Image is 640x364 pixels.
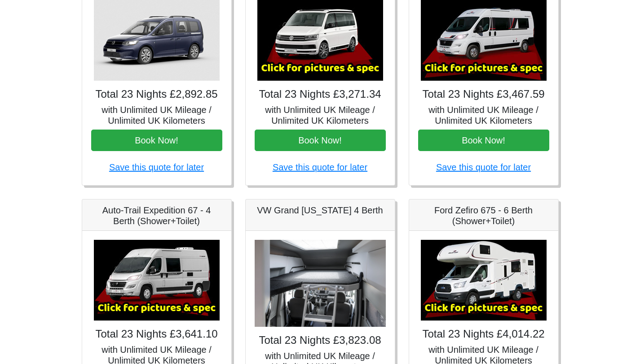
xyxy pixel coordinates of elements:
h5: with Unlimited UK Mileage / Unlimited UK Kilometers [91,104,222,126]
h4: Total 23 Nights £4,014.22 [418,328,549,341]
h5: VW Grand [US_STATE] 4 Berth [255,205,386,216]
button: Book Now! [91,130,222,151]
a: Save this quote for later [109,162,204,172]
img: Ford Zefiro 675 - 6 Berth (Shower+Toilet) [421,240,547,321]
a: Save this quote for later [436,162,531,172]
h4: Total 23 Nights £3,467.59 [418,88,549,101]
h5: Ford Zefiro 675 - 6 Berth (Shower+Toilet) [418,205,549,226]
button: Book Now! [418,130,549,151]
button: Book Now! [255,130,386,151]
h5: Auto-Trail Expedition 67 - 4 Berth (Shower+Toilet) [91,205,222,226]
a: Save this quote for later [273,162,367,172]
img: VW Grand California 4 Berth [255,240,386,327]
h5: with Unlimited UK Mileage / Unlimited UK Kilometers [255,104,386,126]
h4: Total 23 Nights £3,641.10 [91,328,222,341]
h4: Total 23 Nights £3,271.34 [255,88,386,101]
h5: with Unlimited UK Mileage / Unlimited UK Kilometers [418,104,549,126]
img: Auto-Trail Expedition 67 - 4 Berth (Shower+Toilet) [94,240,220,321]
h4: Total 23 Nights £3,823.08 [255,334,386,347]
h4: Total 23 Nights £2,892.85 [91,88,222,101]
